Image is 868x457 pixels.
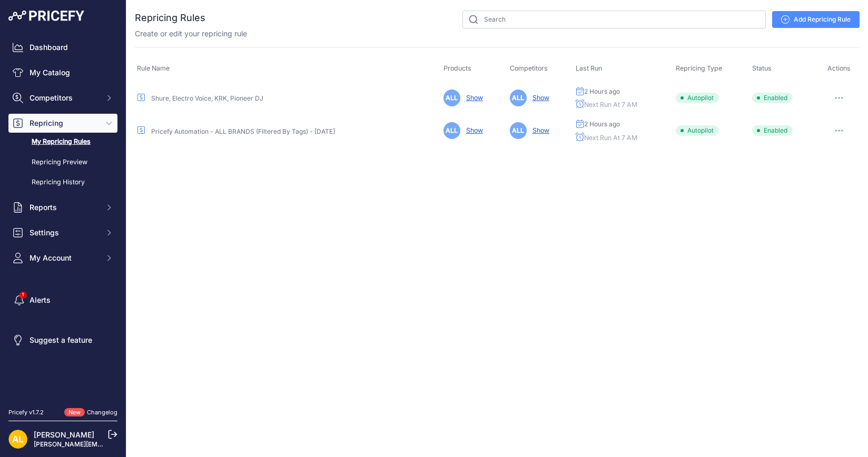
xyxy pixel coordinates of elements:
a: My Catalog [8,63,117,82]
a: Alerts [8,291,117,310]
span: Settings [29,227,98,238]
span: ALL [443,122,460,139]
span: ALL [510,90,527,106]
span: Rule Name [137,64,170,72]
span: Autopilot [676,93,719,103]
button: Repricing [8,114,117,133]
a: Repricing Preview [8,153,117,172]
button: My Account [8,249,117,267]
p: Next Run At 7 AM [576,133,671,143]
span: Reports [29,202,98,213]
input: Search [462,11,766,28]
span: Autopilot [676,125,719,136]
span: ALL [510,122,527,139]
button: Reports [8,198,117,217]
a: Suggest a feature [8,331,117,350]
a: Show [528,126,549,134]
a: Add Repricing Rule [772,11,860,28]
span: Status [752,64,772,72]
div: Pricefy v1.7.2 [8,408,44,417]
span: Actions [827,64,851,72]
span: Enabled [752,125,793,136]
a: Show [462,126,483,134]
span: My Account [29,253,98,263]
img: Pricefy Logo [8,11,84,21]
span: Competitors [510,64,548,72]
button: Competitors [8,88,117,107]
span: Products [443,64,471,72]
a: My Repricing Rules [8,133,117,151]
span: ALL [443,90,460,106]
span: 2 Hours ago [584,87,620,96]
a: [PERSON_NAME] [34,430,94,439]
a: Repricing History [8,173,117,192]
span: Last Run [576,64,602,72]
a: Dashboard [8,38,117,57]
h2: Repricing Rules [135,11,205,25]
button: Settings [8,223,117,242]
span: Repricing [29,118,98,128]
p: Next Run At 7 AM [576,100,671,110]
a: Show [462,94,483,102]
a: [PERSON_NAME][EMAIL_ADDRESS][DOMAIN_NAME] [34,440,196,448]
a: Show [528,94,549,102]
span: Enabled [752,93,793,103]
span: Repricing Type [676,64,722,72]
span: New [64,408,85,417]
a: Shure, Electro Voice, KRK, Pioneer DJ [151,94,263,102]
span: 2 Hours ago [584,120,620,128]
a: Pricefy Automation - ALL BRANDS (Filtered By Tags) - [DATE] [151,127,335,135]
span: Competitors [29,93,98,103]
nav: Sidebar [8,38,117,395]
p: Create or edit your repricing rule [135,28,247,39]
a: Changelog [87,409,117,416]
